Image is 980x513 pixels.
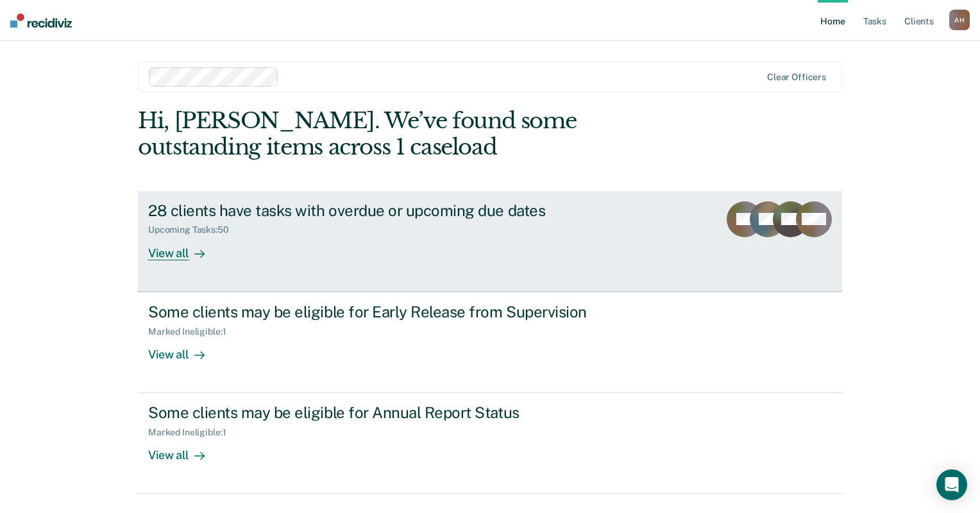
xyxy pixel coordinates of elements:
[148,326,236,337] div: Marked Ineligible : 1
[148,427,236,438] div: Marked Ineligible : 1
[148,224,239,235] div: Upcoming Tasks : 50
[148,337,220,362] div: View all
[10,13,72,28] img: Recidiviz
[148,201,598,220] div: 28 clients have tasks with overdue or upcoming due dates
[148,235,220,260] div: View all
[936,469,967,500] div: Open Intercom Messenger
[138,191,842,292] a: 28 clients have tasks with overdue or upcoming due datesUpcoming Tasks:50View all
[138,393,842,494] a: Some clients may be eligible for Annual Report StatusMarked Ineligible:1View all
[138,108,701,160] div: Hi, [PERSON_NAME]. We’ve found some outstanding items across 1 caseload
[148,303,598,321] div: Some clients may be eligible for Early Release from Supervision
[138,292,842,393] a: Some clients may be eligible for Early Release from SupervisionMarked Ineligible:1View all
[767,72,826,83] div: Clear officers
[949,10,970,30] div: A H
[148,438,220,463] div: View all
[148,403,598,422] div: Some clients may be eligible for Annual Report Status
[949,10,970,30] button: AH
